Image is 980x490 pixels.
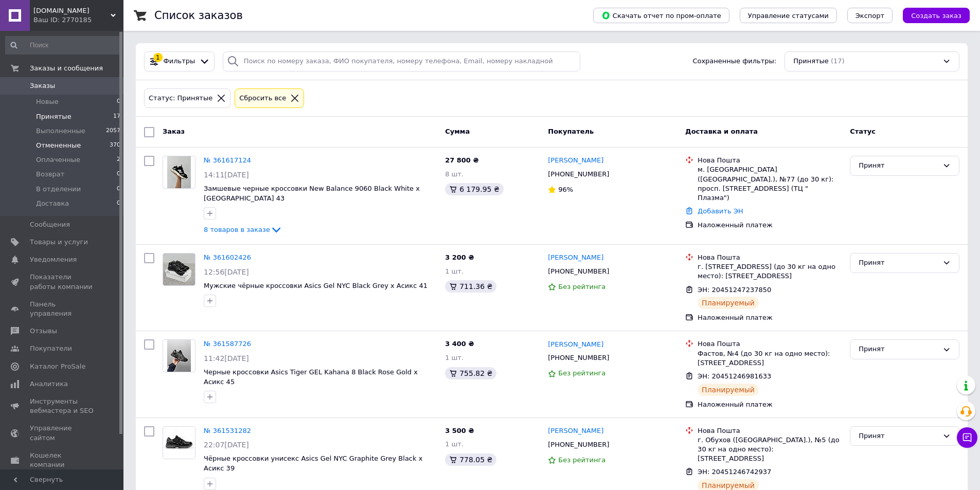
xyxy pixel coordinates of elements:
span: Фильтры [164,57,195,66]
span: Отмененные [36,141,81,150]
span: 96% [558,186,573,193]
span: Выполненные [36,126,85,136]
span: 2 [117,155,120,165]
span: Без рейтинга [558,369,605,377]
a: № 361617124 [204,156,251,164]
button: Управление статусами [740,8,837,23]
h1: Список заказов [154,9,243,22]
div: 755.82 ₴ [445,367,496,379]
div: Статус: Принятые [147,93,215,104]
span: Отзывы [30,326,57,336]
span: Покупатели [30,344,72,353]
span: 0 [117,97,120,106]
div: Принят [859,344,938,355]
a: № 361587726 [204,340,251,348]
a: № 361602426 [204,253,251,261]
span: Возврат [36,170,64,179]
span: Доставка и оплата [685,128,758,135]
div: г. Обухов ([GEOGRAPHIC_DATA].), №5 (до 30 кг на одно место): [STREET_ADDRESS] [698,435,842,464]
img: Фото товару [163,427,195,459]
a: Мужские чёрные кроссовки Asics Gel NYC Black Grey х Асикс 41 [204,282,427,289]
div: Наложенный платеж [698,313,842,322]
span: ЭН: 20451246742937 [698,468,771,476]
span: 0 [117,199,120,208]
span: Оплаченные [36,155,80,165]
a: 8 товаров в заказе [204,226,282,233]
span: Доставка [36,199,69,208]
span: blessed.shoes [33,6,111,15]
a: Черные кроссовки Asics Tiger GEL Kahana 8 Black Rose Gold х Асикс 45 [204,368,418,386]
span: Сообщения [30,220,70,229]
div: [PHONE_NUMBER] [546,168,611,181]
span: В отделении [36,185,81,194]
span: Без рейтинга [558,456,605,464]
input: Поиск по номеру заказа, ФИО покупателя, номеру телефона, Email, номеру накладной [223,51,581,71]
span: Статус [850,128,876,135]
span: 12:56[DATE] [204,268,249,276]
div: Ваш ID: 2770185 [33,15,123,25]
button: Создать заказ [903,8,970,23]
a: [PERSON_NAME] [548,253,603,263]
a: Добавить ЭН [698,207,743,215]
span: 27 800 ₴ [445,156,478,164]
span: Создать заказ [911,12,961,20]
span: Кошелек компании [30,451,95,469]
span: ЭН: 20451246981633 [698,372,771,380]
div: Фастов, №4 (до 30 кг на одно место): [STREET_ADDRESS] [698,349,842,368]
button: Экспорт [847,8,893,23]
span: Заказы [30,81,55,90]
span: Принятые [36,112,72,121]
span: Новые [36,97,59,106]
img: Фото товару [163,253,195,285]
span: 1 шт. [445,440,464,448]
img: Фото товару [167,156,191,188]
span: Экспорт [856,12,884,20]
span: Инструменты вебмастера и SEO [30,397,95,415]
span: Принятые [793,57,829,66]
a: Замшевые черные кроссовки New Balance 9060 Black White х [GEOGRAPHIC_DATA] 43 [204,185,420,202]
span: Сохраненные фильтры: [692,57,776,66]
a: Фото товару [163,339,195,372]
div: Нова Пошта [698,156,842,165]
div: [PHONE_NUMBER] [546,265,611,278]
span: Показатели работы компании [30,273,95,291]
a: № 361531282 [204,427,251,434]
div: [PHONE_NUMBER] [546,351,611,365]
a: Создать заказ [893,11,970,19]
span: Аналитика [30,379,68,389]
a: [PERSON_NAME] [548,426,603,436]
div: Нова Пошта [698,426,842,435]
span: Панель управления [30,300,95,318]
span: Каталог ProSale [30,362,85,371]
div: 6 179.95 ₴ [445,183,504,195]
span: ЭН: 20451247237850 [698,286,771,294]
span: Сумма [445,128,470,135]
span: 8 товаров в заказе [204,226,270,233]
div: Нова Пошта [698,339,842,349]
a: Фото товару [163,253,195,286]
div: м. [GEOGRAPHIC_DATA] ([GEOGRAPHIC_DATA].), №77 (до 30 кг): просп. [STREET_ADDRESS] (ТЦ " Плазма") [698,165,842,203]
a: Фото товару [163,156,195,189]
div: Сбросить все [237,93,288,104]
span: 14:11[DATE] [204,171,249,179]
div: 778.05 ₴ [445,453,496,466]
div: Принят [859,431,938,442]
div: Нова Пошта [698,253,842,262]
div: 1 [153,53,163,62]
span: 3 400 ₴ [445,340,474,348]
input: Поиск [5,36,121,55]
span: 0 [117,170,120,179]
img: Фото товару [167,340,191,372]
div: Принят [859,258,938,268]
span: 1 шт. [445,267,464,275]
span: (17) [831,57,845,65]
span: 2057 [106,126,120,136]
a: Чёрные кроссовки унисекс Asics Gel NYC Graphite Grey Black х Асикс 39 [204,455,422,472]
a: [PERSON_NAME] [548,340,603,350]
span: Управление статусами [748,12,829,20]
span: 8 шт. [445,170,464,178]
button: Скачать отчет по пром-оплате [593,8,729,23]
span: 17 [113,112,120,121]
